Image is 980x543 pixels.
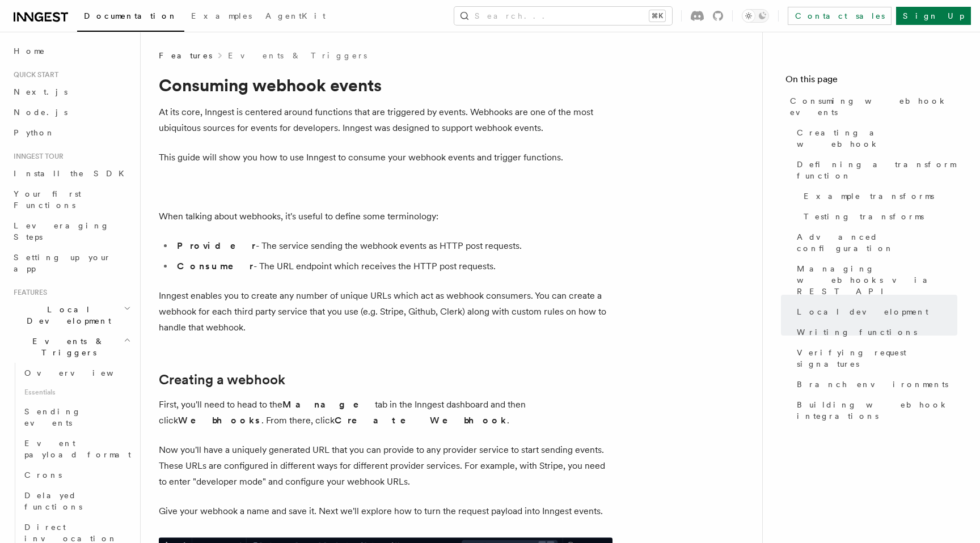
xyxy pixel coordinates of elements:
a: Sign Up [896,7,971,25]
span: Delayed functions [24,491,82,511]
span: Python [14,128,55,137]
span: Inngest tour [9,152,64,161]
a: AgentKit [259,3,332,31]
span: Example transforms [804,190,934,202]
span: Setting up your app [14,253,111,273]
a: Overview [20,363,133,383]
h1: Consuming webhook events [159,75,612,95]
p: First, you'll need to head to the tab in the Inngest dashboard and then click . From there, click . [159,397,612,429]
strong: Provider [177,240,256,251]
span: Next.js [14,87,67,96]
span: Event payload format [24,439,131,459]
span: Documentation [84,11,178,20]
a: Event payload format [20,433,133,465]
a: Your first Functions [9,184,133,215]
a: Managing webhooks via REST API [792,258,957,302]
a: Consuming webhook events [785,91,957,122]
a: Leveraging Steps [9,215,133,247]
p: This guide will show you how to use Inngest to consume your webhook events and trigger functions. [159,150,612,166]
span: Features [159,50,212,61]
button: Toggle dark mode [742,9,769,23]
p: At its core, Inngest is centered around functions that are triggered by events. Webhooks are one ... [159,104,612,136]
span: Branch environments [797,379,948,390]
a: Local development [792,302,957,322]
strong: Manage [282,399,375,410]
a: Home [9,41,133,61]
span: Leveraging Steps [14,221,109,241]
span: Node.js [14,108,67,117]
p: Now you'll have a uniquely generated URL that you can provide to any provider service to start se... [159,442,612,490]
a: Advanced configuration [792,227,957,258]
span: Overview [24,368,141,377]
span: Features [9,288,47,297]
a: Setting up your app [9,247,133,279]
span: Sending events [24,407,81,427]
a: Verifying request signatures [792,342,957,374]
p: When talking about webhooks, it's useful to define some terminology: [159,209,612,224]
p: Inngest enables you to create any number of unique URLs which act as webhook consumers. You can c... [159,288,612,336]
kbd: ⌘K [649,10,665,22]
a: Example transforms [799,186,957,206]
strong: Consumer [177,261,254,271]
span: Local Development [9,304,124,326]
a: Next.js [9,82,133,102]
button: Search...⌘K [454,7,672,25]
a: Python [9,122,133,143]
a: Building webhook integrations [792,394,957,426]
span: Building webhook integrations [797,399,957,422]
span: Advanced configuration [797,231,957,254]
span: Writing functions [797,326,917,338]
a: Examples [184,3,259,31]
li: - The URL endpoint which receives the HTTP post requests. [174,258,612,274]
a: Writing functions [792,322,957,342]
a: Contact sales [788,7,892,25]
span: Events & Triggers [9,336,124,358]
span: Your first Functions [14,189,81,210]
a: Creating a webhook [792,122,957,154]
span: Local development [797,306,928,317]
a: Testing transforms [799,206,957,227]
button: Local Development [9,299,133,331]
p: Give your webhook a name and save it. Next we'll explore how to turn the request payload into Inn... [159,503,612,519]
strong: Webhooks [178,415,261,426]
a: Install the SDK [9,163,133,184]
span: Testing transforms [804,211,924,222]
a: Sending events [20,401,133,433]
a: Creating a webhook [159,372,285,388]
span: Creating a webhook [797,127,957,150]
a: Defining a transform function [792,154,957,186]
span: AgentKit [265,11,326,20]
a: Node.js [9,102,133,122]
span: Essentials [20,383,133,401]
span: Install the SDK [14,169,131,178]
button: Events & Triggers [9,331,133,363]
a: Events & Triggers [228,50,367,61]
li: - The service sending the webhook events as HTTP post requests. [174,238,612,254]
span: Defining a transform function [797,159,957,181]
span: Examples [191,11,252,20]
span: Managing webhooks via REST API [797,263,957,297]
span: Crons [24,470,62,480]
span: Home [14,45,45,57]
a: Delayed functions [20,485,133,517]
h4: On this page [785,73,957,91]
span: Quick start [9,70,58,79]
a: Branch environments [792,374,957,394]
span: Consuming webhook events [790,95,957,118]
strong: Create Webhook [335,415,507,426]
a: Documentation [77,3,184,32]
span: Direct invocation [24,523,117,543]
span: Verifying request signatures [797,347,957,370]
a: Crons [20,465,133,485]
